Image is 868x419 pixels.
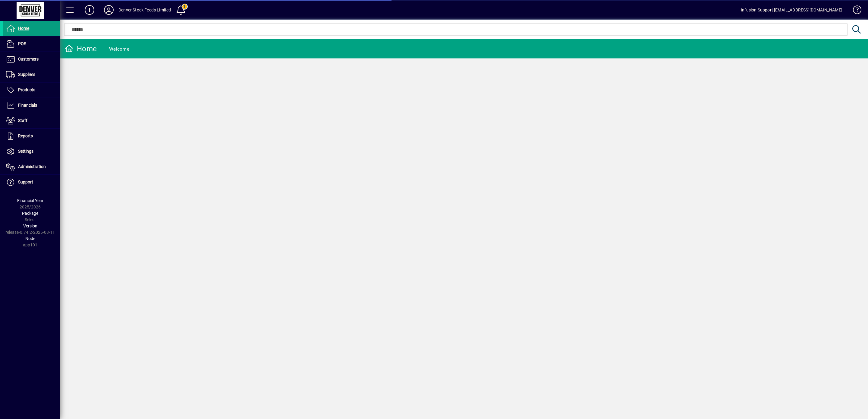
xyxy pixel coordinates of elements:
[3,129,60,144] a: Reports
[741,5,842,15] div: Infusion Support [EMAIL_ADDRESS][DOMAIN_NAME]
[3,113,60,128] a: Staff
[18,72,35,77] span: Suppliers
[18,103,37,108] span: Financials
[18,180,33,184] span: Support
[109,44,129,54] div: Welcome
[18,87,35,92] span: Products
[3,98,60,113] a: Financials
[118,5,171,15] div: Denver Stock Feeds Limited
[848,1,860,21] a: Knowledge Base
[3,175,60,190] a: Support
[65,44,97,54] div: Home
[18,149,33,154] span: Settings
[3,144,60,159] a: Settings
[3,67,60,82] a: Suppliers
[22,211,38,216] span: Package
[3,159,60,174] a: Administration
[18,57,39,61] span: Customers
[3,83,60,98] a: Products
[18,26,29,31] span: Home
[17,198,43,203] span: Financial Year
[80,5,99,15] button: Add
[18,41,26,46] span: POS
[23,224,37,228] span: Version
[18,118,27,123] span: Staff
[18,133,33,138] span: Reports
[18,164,46,169] span: Administration
[25,236,35,241] span: Node
[99,5,118,15] button: Profile
[3,52,60,67] a: Customers
[3,36,60,52] a: POS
